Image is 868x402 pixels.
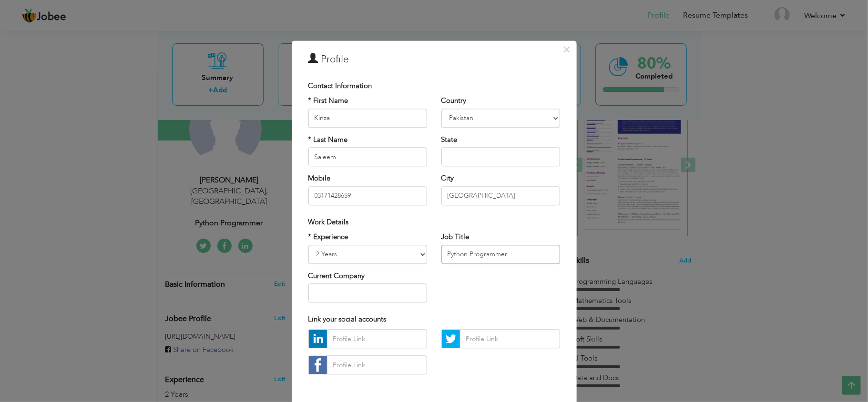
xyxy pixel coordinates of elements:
[460,330,560,349] input: Profile Link
[441,96,467,106] label: Country
[308,314,387,324] span: Link your social accounts
[562,41,571,58] span: ×
[308,135,348,145] label: * Last Name
[309,356,327,374] img: facebook
[441,174,454,184] label: City
[441,232,470,242] label: Job Title
[441,135,458,145] label: State
[308,217,349,227] span: Work Details
[308,232,348,242] label: * Experience
[559,42,574,57] button: Close
[442,330,460,348] img: Twitter
[309,330,327,348] img: linkedin
[308,174,331,184] label: Mobile
[308,96,348,106] label: * First Name
[308,52,560,67] h3: Profile
[308,81,372,90] span: Contact Information
[308,271,365,281] label: Current Company
[327,330,427,349] input: Profile Link
[327,356,427,375] input: Profile Link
